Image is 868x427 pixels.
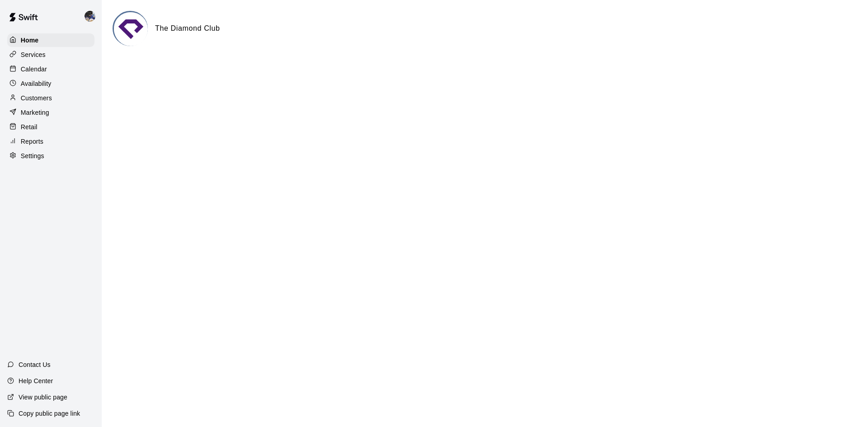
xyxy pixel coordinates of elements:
[19,376,53,385] p: Help Center
[85,11,95,22] img: Kevin Chandler
[7,91,94,105] a: Customers
[19,393,67,402] p: View public page
[21,137,43,146] p: Reports
[21,108,49,117] p: Marketing
[7,120,94,134] a: Retail
[7,135,94,148] a: Reports
[83,7,102,25] div: Kevin Chandler
[7,62,94,76] a: Calendar
[19,409,80,418] p: Copy public page link
[21,79,52,88] p: Availability
[7,33,94,47] a: Home
[7,106,94,119] a: Marketing
[114,12,148,46] img: The Diamond Club logo
[19,360,51,369] p: Contact Us
[21,94,52,103] p: Customers
[7,77,94,90] a: Availability
[7,149,94,163] a: Settings
[155,23,220,34] h6: The Diamond Club
[21,122,38,131] p: Retail
[7,48,94,61] a: Services
[21,36,39,45] p: Home
[21,50,46,59] p: Services
[21,65,47,74] p: Calendar
[21,151,44,160] p: Settings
